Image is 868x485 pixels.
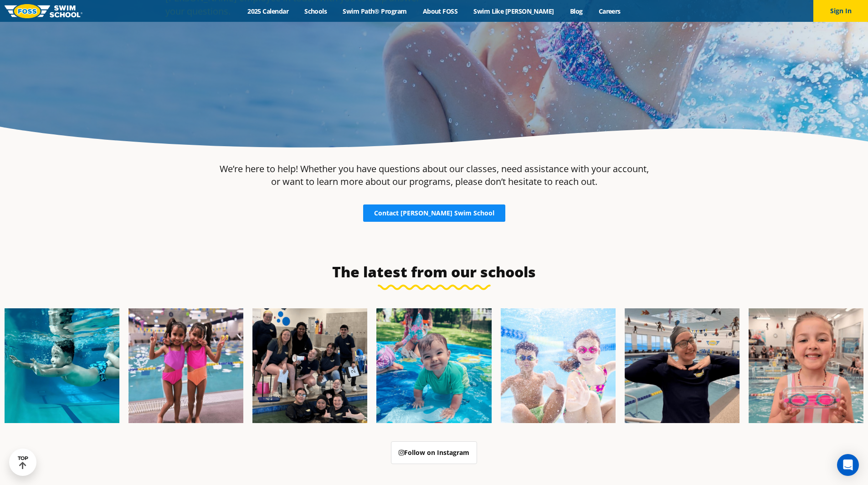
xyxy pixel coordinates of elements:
[252,308,367,423] img: Fa25-Website-Images-2-600x600.png
[219,163,649,188] p: We’re here to help! Whether you have questions about our classes, need assistance with your accou...
[749,308,863,423] img: Fa25-Website-Images-14-600x600.jpg
[501,308,616,423] img: FCC_FOSS_GeneralShoot_May_FallCampaign_lowres-9556-600x600.jpg
[591,7,628,15] a: Careers
[466,7,562,15] a: Swim Like [PERSON_NAME]
[376,308,491,423] img: Fa25-Website-Images-600x600.png
[297,7,335,15] a: Schools
[5,4,82,18] img: FOSS Swim School Logo
[240,7,297,15] a: 2025 Calendar
[562,7,591,15] a: Blog
[415,7,466,15] a: About FOSS
[625,308,740,423] img: Fa25-Website-Images-9-600x600.jpg
[128,308,243,423] img: Fa25-Website-Images-8-600x600.jpg
[363,204,505,222] a: Contact [PERSON_NAME] Swim School
[335,7,415,15] a: Swim Path® Program
[5,308,119,423] img: Fa25-Website-Images-1-600x600.png
[837,454,859,476] div: Open Intercom Messenger
[18,455,28,470] div: TOP
[374,210,494,216] span: Contact [PERSON_NAME] Swim School
[391,441,477,464] a: Follow on Instagram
